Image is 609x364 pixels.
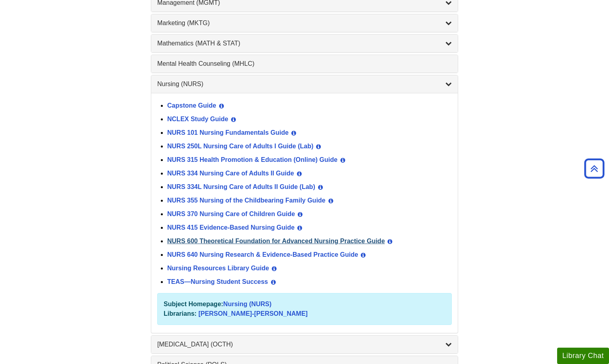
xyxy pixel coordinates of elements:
div: Nursing (NURS) [151,93,458,333]
a: Mathematics (MATH & STAT) [157,39,452,48]
a: Mental Health Counseling (MHLC) [157,59,452,69]
a: Nursing (NURS) [157,79,452,89]
a: Back to Top [581,163,607,174]
a: Nursing Resources Library Guide [167,265,269,272]
a: NURS 640 Nursing Research & Evidence-Based Practice Guide [167,251,358,258]
a: NURS 334 Nursing Care of Adults II Guide [167,170,294,177]
a: NURS 315 Health Promotion & Education (Online) Guide [167,156,338,163]
a: Nursing (NURS) [223,301,271,307]
a: NURS 370 Nursing Care of Children Guide [167,211,295,217]
a: NURS 355 Nursing of the Childbearing Family Guide [167,197,326,204]
a: NURS 101 Nursing Fundamentals Guide [167,129,289,136]
a: Capstone Guide [167,102,216,109]
a: NCLEX Study Guide [167,116,228,122]
a: Marketing (MKTG) [157,18,452,28]
a: NURS 600 Theoretical Foundation for Advanced Nursing Practice Guide [167,238,385,244]
a: NURS 250L Nursing Care of Adults I Guide (Lab) [167,143,313,150]
a: NURS 415 Evidence-Based Nursing Guide [167,224,295,231]
a: NURS 334L Nursing Care of Adults II Guide (Lab) [167,183,315,190]
button: Library Chat [557,348,609,364]
a: [MEDICAL_DATA] (OCTH) [157,340,452,349]
a: [PERSON_NAME]-[PERSON_NAME] [198,310,308,317]
strong: Subject Homepage: [164,301,223,307]
strong: Librarians: [164,310,197,317]
a: TEAS—Nursing Student Success [167,278,268,285]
